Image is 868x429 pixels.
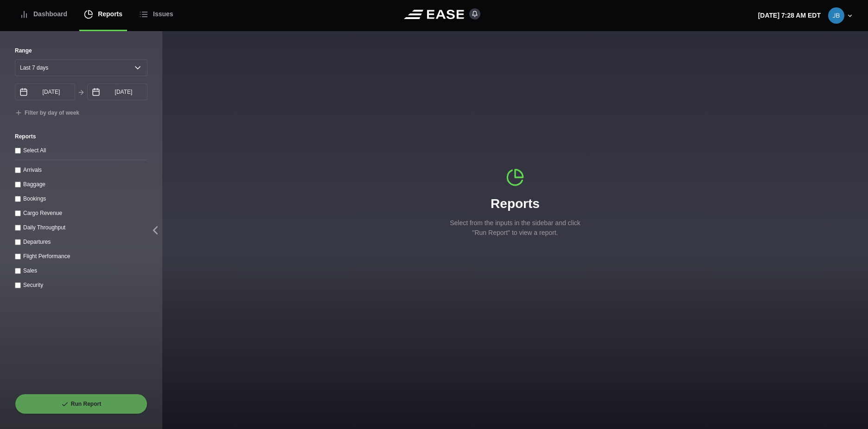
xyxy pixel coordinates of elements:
label: Daily Throughput [23,224,65,231]
label: Arrivals [23,167,42,173]
label: Departures [23,239,51,245]
div: Reports [446,168,585,238]
label: Bookings [23,195,46,202]
label: Sales [23,267,37,274]
input: mm/dd/yyyy [15,84,75,100]
h1: Reports [446,194,585,214]
p: Select from the inputs in the sidebar and click "Run Report" to view a report. [446,218,585,238]
label: Baggage [23,181,45,188]
label: Security [23,282,43,288]
img: 42dbceae1ac346fdb0f9bd858c5885bb [828,7,844,24]
button: Filter by day of week [15,110,79,117]
label: Cargo Revenue [23,210,62,216]
p: [DATE] 7:28 AM EDT [758,11,821,20]
label: Select All [23,147,46,154]
input: mm/dd/yyyy [87,84,147,100]
label: Flight Performance [23,253,70,260]
label: Reports [15,132,147,141]
label: Range [15,46,147,55]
